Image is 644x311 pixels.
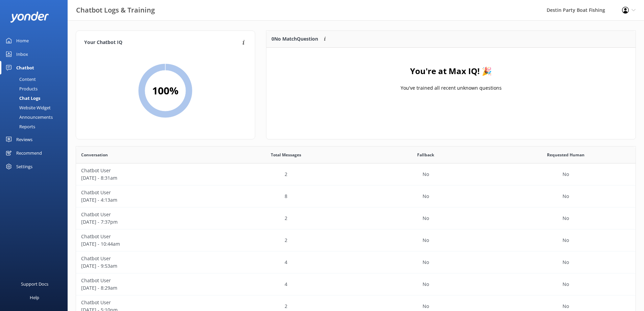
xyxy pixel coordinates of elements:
[76,5,155,16] h3: Chatbot Logs & Training
[16,133,32,146] div: Reviews
[4,93,68,103] a: Chat Logs
[271,35,318,43] p: 0 No Match Question
[563,303,569,310] p: No
[81,277,211,284] p: Chatbot User
[81,240,211,248] p: [DATE] - 10:44am
[285,171,287,178] p: 2
[285,215,287,222] p: 2
[4,122,35,131] div: Reports
[81,233,211,240] p: Chatbot User
[76,185,636,207] div: row
[285,237,287,244] p: 2
[81,284,211,292] p: [DATE] - 8:29am
[4,74,36,84] div: Content
[21,277,48,291] div: Support Docs
[563,171,569,178] p: No
[417,152,434,158] span: Fallback
[285,281,287,288] p: 4
[76,273,636,295] div: row
[16,61,34,74] div: Chatbot
[423,215,429,222] p: No
[4,103,51,112] div: Website Widget
[271,152,301,158] span: Total Messages
[547,152,585,158] span: Requested Human
[4,93,40,103] div: Chat Logs
[81,189,211,196] p: Chatbot User
[81,167,211,174] p: Chatbot User
[285,193,287,200] p: 8
[4,122,68,131] a: Reports
[423,193,429,200] p: No
[10,12,49,23] img: yonder-white-logo.png
[423,303,429,310] p: No
[4,103,68,112] a: Website Widget
[16,146,42,160] div: Recommend
[76,163,636,185] div: row
[285,259,287,266] p: 4
[152,83,178,99] h2: 100 %
[423,281,429,288] p: No
[4,84,38,93] div: Products
[563,259,569,266] p: No
[84,39,240,46] h4: Your Chatbot IQ
[16,47,28,61] div: Inbox
[563,237,569,244] p: No
[81,152,108,158] span: Conversation
[563,281,569,288] p: No
[30,291,39,304] div: Help
[423,237,429,244] p: No
[423,171,429,178] p: No
[266,48,636,115] div: grid
[81,255,211,262] p: Chatbot User
[4,112,53,122] div: Announcements
[81,196,211,204] p: [DATE] - 4:13am
[4,84,68,93] a: Products
[81,174,211,182] p: [DATE] - 8:31am
[16,34,29,47] div: Home
[81,262,211,270] p: [DATE] - 9:53am
[285,303,287,310] p: 2
[81,218,211,226] p: [DATE] - 7:37pm
[410,65,492,77] h4: You're at Max IQ! 🎉
[76,229,636,251] div: row
[76,251,636,273] div: row
[4,74,68,84] a: Content
[4,112,68,122] a: Announcements
[563,193,569,200] p: No
[76,207,636,229] div: row
[400,84,501,92] p: You've trained all recent unknown questions
[81,299,211,306] p: Chatbot User
[16,160,32,173] div: Settings
[563,215,569,222] p: No
[423,259,429,266] p: No
[81,211,211,218] p: Chatbot User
